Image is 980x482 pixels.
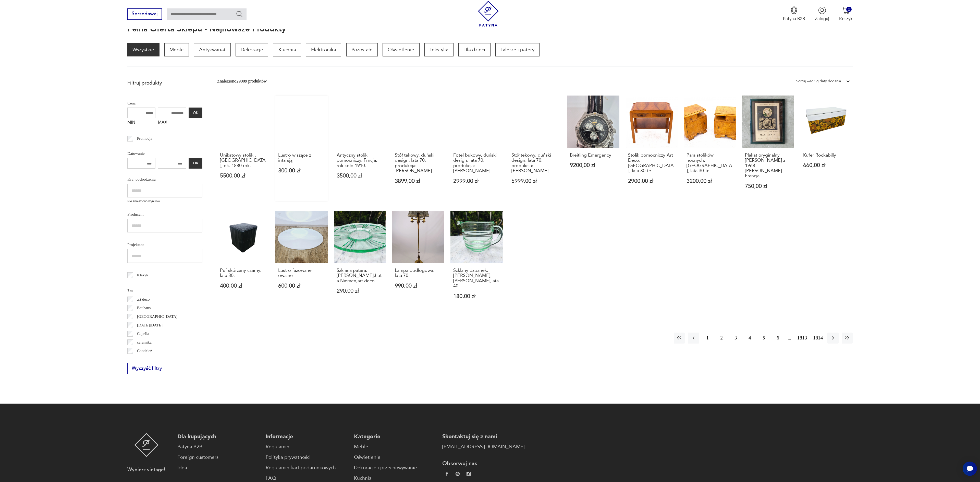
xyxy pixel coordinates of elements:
a: Stół tekowy, duński design, lata 70, produkcja: DaniaStół tekowy, duński design, lata 70, produkc... [509,96,561,201]
a: Polityka prywatności [266,454,348,461]
button: 2 [716,333,727,344]
label: MIN [127,118,155,128]
p: 3200,00 zł [687,179,733,184]
a: Szklany dzbanek,Hadeland Sola,Sverre Pettersen,lata 40Szklany dzbanek,[PERSON_NAME],[PERSON_NAME]... [450,211,503,311]
a: Elektronika [306,43,341,56]
a: Meble [354,443,436,451]
h3: Stół tekowy, duński design, lata 70, produkcja: [PERSON_NAME] [395,153,442,174]
a: Lustro wiszące z intarsjąLustro wiszące z intarsją300,00 zł [275,96,328,201]
button: Szukaj [236,10,243,18]
button: 1 [702,333,713,344]
h3: Breitling Emergency [570,153,617,158]
a: Dekoracje i przechowywanie [354,464,436,472]
a: Foreign customers [177,454,260,461]
a: Idea [177,464,260,472]
a: Talerze i patery [495,43,540,56]
button: 0Koszyk [839,6,853,22]
iframe: Smartsupp widget button [963,462,977,476]
a: Meble [164,43,189,56]
a: Puf skórzany czarny, lata 80.Puf skórzany czarny, lata 80.400,00 zł [217,211,269,311]
p: 990,00 zł [395,283,442,289]
p: Producent [127,211,202,218]
a: Para stolików nocnych, Polska, lata 30-te.Para stolików nocnych, [GEOGRAPHIC_DATA], lata 30-te.32... [684,96,736,201]
p: Informacje [266,433,348,440]
img: 37d27d81a828e637adc9f9cb2e3d3a8a.webp [456,472,460,476]
p: 290,00 zł [337,288,383,294]
p: Dla dzieci [458,43,490,56]
p: Zaloguj [815,16,829,22]
button: Zaloguj [815,6,829,22]
p: Patyna B2B [783,16,805,22]
a: Lampa podłogowa, lata 70Lampa podłogowa, lata 70990,00 zł [392,211,444,311]
p: Kraj pochodzenia [127,176,202,183]
p: Obserwuj nas [442,460,524,467]
p: Klasyk [137,272,148,278]
p: Kuchnia [273,43,301,56]
p: 400,00 zł [220,283,267,289]
div: 0 [846,7,852,12]
p: art deco [137,296,150,303]
a: Oświetlenie [383,43,419,56]
a: Szklana patera,zielona,huta Niemen,art decoSzklana patera,[PERSON_NAME],huta Niemen,art deco290,0... [334,211,386,311]
img: da9060093f698e4c3cedc1453eec5031.webp [445,472,449,476]
p: 3500,00 zł [337,173,383,179]
p: Kategorie [354,433,436,440]
img: Patyna - sklep z meblami i dekoracjami vintage [134,433,158,457]
p: Filtruj produkty [127,80,202,86]
h3: Plakat oryginalny [PERSON_NAME] z 1968 [PERSON_NAME] Francja [745,153,792,179]
a: Tekstylia [424,43,454,56]
p: 2999,00 zł [453,179,500,184]
img: Ikona koszyka [842,6,850,14]
button: Patyna B2B [783,6,805,22]
label: MAX [158,118,186,128]
p: Nie znaleziono wyników [127,199,202,204]
p: 180,00 zł [453,294,500,299]
h3: Szklany dzbanek,[PERSON_NAME],[PERSON_NAME],lata 40 [453,268,500,289]
button: 5 [758,333,769,344]
p: 660,00 zł [803,163,850,168]
button: 1813 [796,333,808,344]
button: 3 [730,333,741,344]
p: 9200,00 zł [570,163,617,168]
p: Wybierz vintage! [127,466,165,474]
h3: Fotel bukowy, duński design, lata 70, produkcja: [PERSON_NAME] [453,153,500,174]
a: Dekoracje [236,43,268,56]
p: Pozostałe [346,43,378,56]
p: Cena [127,100,202,107]
p: [DATE][DATE] [137,322,163,328]
div: Sortuj według daty dodania [796,78,841,85]
h3: Kufer Rockabilly [803,153,850,158]
a: FAQ [266,475,348,482]
a: [EMAIL_ADDRESS][DOMAIN_NAME] [442,443,524,451]
p: Koszyk [839,16,853,22]
a: Plakat oryginalny Maxa Ernsta z 1968 r. Vence FrancjaPlakat oryginalny [PERSON_NAME] z 1968 [PERS... [742,96,794,201]
p: Promocja [137,135,152,142]
img: Ikona medalu [790,6,798,14]
button: Wyczyść filtry [127,363,166,374]
h3: Stół tekowy, duński design, lata 70, produkcja: [PERSON_NAME] [511,153,558,174]
a: Antyczny stolik pomocniczy, Frncja, rok koło 1910.Antyczny stolik pomocniczy, Frncja, rok koło 19... [334,96,386,201]
p: 600,00 zł [278,283,325,289]
a: Stół tekowy, duński design, lata 70, produkcja: Farstrup MøblerStół tekowy, duński design, lata 7... [392,96,444,201]
a: Antykwariat [194,43,230,56]
a: Stolik pomocniczy Art Deco, Polska, lata 30-te.Stolik pomocniczy Art Deco, [GEOGRAPHIC_DATA], lat... [626,96,678,201]
a: Breitling EmergencyBreitling Emergency9200,00 zł [567,96,619,201]
a: Patyna B2B [177,443,260,451]
h3: Lustro wiszące z intarsją [278,153,325,163]
p: 3899,00 zł [395,179,442,184]
h3: Lampa podłogowa, lata 70 [395,268,442,278]
a: Lustro fazowane owalneLustro fazowane owalne600,00 zł [275,211,328,311]
button: 6 [773,333,783,344]
a: Fotel bukowy, duński design, lata 70, produkcja: DaniaFotel bukowy, duński design, lata 70, produ... [450,96,503,201]
p: Projektant [127,241,202,248]
button: 4 [744,333,755,344]
p: ceramika [137,339,152,346]
p: 750,00 zł [745,184,792,189]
